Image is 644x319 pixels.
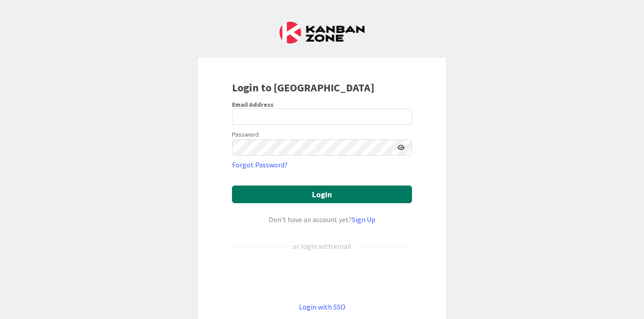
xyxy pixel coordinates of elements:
b: Login to [GEOGRAPHIC_DATA] [232,81,374,95]
div: Don’t have an account yet? [232,214,412,225]
label: Password [232,130,259,139]
button: Login [232,186,412,203]
a: Sign Up [352,215,375,224]
img: Kanban Zone [279,22,365,43]
label: Email Address [232,100,274,109]
iframe: Sign in with Google Button [227,267,417,286]
div: or login with email [290,241,354,252]
a: Login with SSO [299,302,346,311]
a: Forgot Password? [232,159,288,170]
